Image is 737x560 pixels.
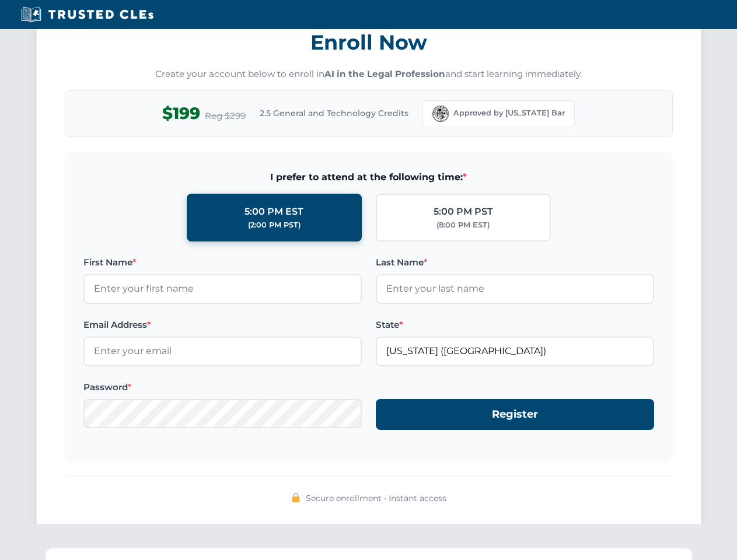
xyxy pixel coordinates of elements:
[260,107,408,120] span: 2.5 General and Technology Credits
[83,337,362,366] input: Enter your email
[434,204,493,219] div: 5:00 PM PST
[83,318,362,332] label: Email Address
[376,318,654,332] label: State
[83,274,362,303] input: Enter your first name
[324,68,445,79] strong: AI in the Legal Profession
[162,100,200,127] span: $199
[83,380,362,394] label: Password
[65,68,673,81] p: Create your account below to enroll in and start learning immediately.
[376,399,654,430] button: Register
[83,256,362,269] label: First Name
[376,337,654,366] input: Florida (FL)
[436,219,490,231] div: (8:00 PM EST)
[306,492,446,505] span: Secure enrollment • Instant access
[65,24,673,61] h3: Enroll Now
[205,109,246,123] span: Reg $299
[83,170,654,185] span: I prefer to attend at the following time:
[244,204,303,219] div: 5:00 PM EST
[432,106,449,122] img: Florida Bar
[248,219,301,231] div: (2:00 PM PST)
[453,107,565,119] span: Approved by [US_STATE] Bar
[376,274,654,303] input: Enter your last name
[291,493,301,502] img: 🔒
[18,6,157,23] img: Trusted CLEs
[376,256,654,269] label: Last Name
